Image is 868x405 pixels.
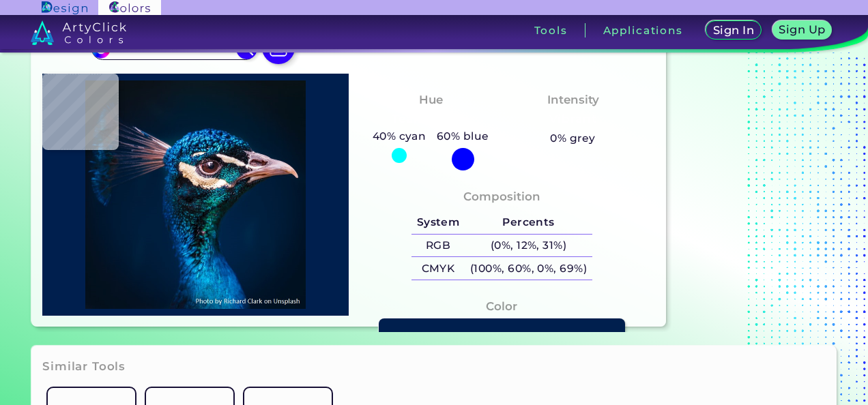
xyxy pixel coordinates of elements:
h5: 0% grey [550,130,595,147]
h5: Percents [465,211,592,234]
h4: Composition [463,187,540,207]
h5: Sign In [715,25,752,35]
img: ArtyClick Design logo [42,1,87,14]
img: logo_artyclick_colors_white.svg [31,20,127,45]
a: Sign In [708,22,759,39]
h4: Color [486,297,517,316]
h5: 60% blue [431,127,494,145]
h4: Intensity [547,90,599,110]
h3: Similar Tools [42,359,126,375]
a: Sign Up [775,22,829,39]
h3: Tealish Blue [386,111,476,127]
h3: Vibrant [543,111,603,127]
h3: Applications [603,25,683,35]
h5: CMYK [411,257,465,280]
h5: Sign Up [781,25,824,35]
h3: Tools [534,25,568,35]
h4: Hue [419,90,443,110]
h5: RGB [411,235,465,257]
h5: 40% cyan [367,127,431,145]
h5: (100%, 60%, 0%, 69%) [465,257,592,280]
h5: System [411,211,465,234]
img: img_pavlin.jpg [49,80,342,310]
h5: (0%, 12%, 31%) [465,235,592,257]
